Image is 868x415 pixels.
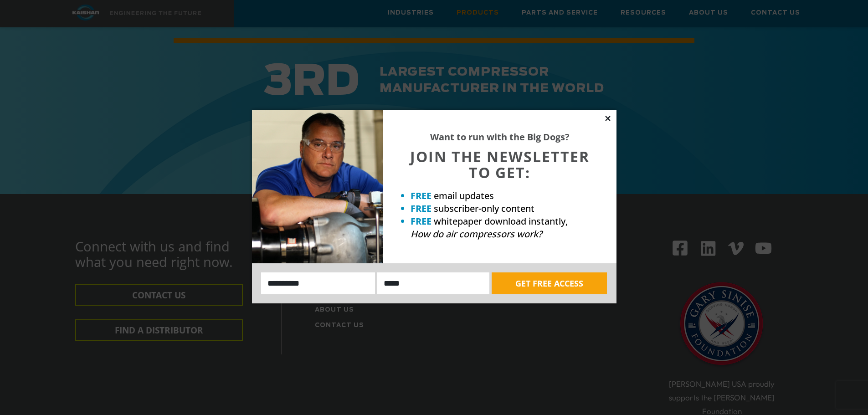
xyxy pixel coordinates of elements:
span: whitepaper download instantly, [434,215,568,227]
button: Close [604,114,612,123]
strong: FREE [411,202,431,215]
strong: FREE [411,215,431,227]
button: GET FREE ACCESS [492,272,607,294]
em: How do air compressors work? [411,228,542,240]
strong: FREE [411,190,431,202]
span: JOIN THE NEWSLETTER TO GET: [410,147,590,182]
input: Name: [261,272,375,294]
strong: Want to run with the Big Dogs? [430,131,570,143]
span: email updates [434,190,494,202]
input: Email [377,272,489,294]
span: subscriber-only content [434,202,534,215]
